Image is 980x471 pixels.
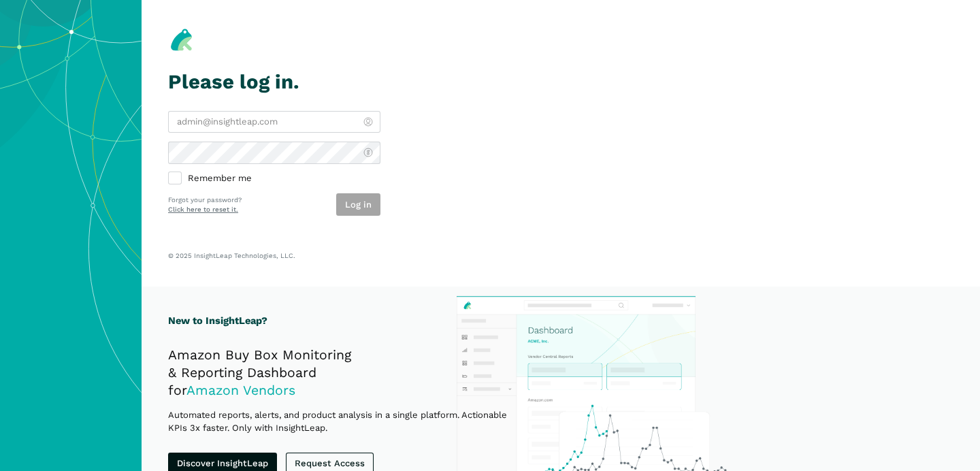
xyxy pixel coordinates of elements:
[168,206,238,213] a: Click here to reset it.
[186,383,295,398] span: Amazon Vendors
[168,313,522,329] h1: New to InsightLeap?
[168,408,522,435] p: Automated reports, alerts, and product analysis in a single platform. Actionable KPIs 3x faster. ...
[168,111,380,133] input: admin@insightleap.com
[168,346,522,400] h2: Amazon Buy Box Monitoring & Reporting Dashboard for
[168,195,242,206] p: Forgot your password?
[168,71,380,93] h1: Please log in.
[168,251,953,260] p: © 2025 InsightLeap Technologies, LLC.
[168,173,380,185] label: Remember me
